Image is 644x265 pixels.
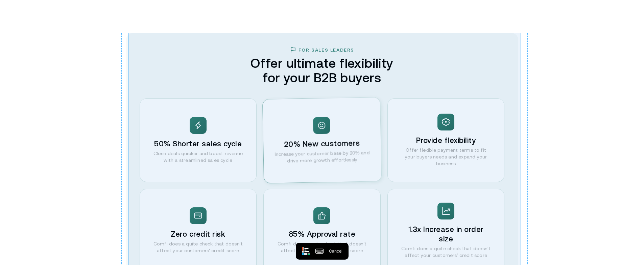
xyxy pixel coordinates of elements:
[416,136,476,145] h3: Provide flexibility
[289,230,355,239] h3: 85% Approval rate
[193,120,203,130] img: spark
[401,245,491,259] p: Comfi does a quite check that doesn't affect your customers' credit score
[284,139,360,149] h3: 20% New customers
[171,230,225,239] h3: Zero credit risk
[317,211,327,220] img: spark
[401,147,491,167] p: Offer flexible payment terms to fit your buyers needs and expand your business
[153,150,243,164] p: Close deals quicker and boost revenue with a streamlined sales cycle
[243,56,402,85] h2: Offer ultimate flexibility for your B2B buyers
[441,117,451,127] img: spark
[299,47,354,53] h3: For Sales Leaders
[153,240,243,254] p: Comfi does a quite check that doesn't affect your customers' credit score
[317,121,326,130] img: spark
[277,240,367,254] p: Comfi does a quite check that doesn't affect your customers' credit score
[270,149,374,164] p: Increase your customer base by 20% and drive more growth effortlessly
[401,225,491,244] h3: 1.3x Increase in order size
[441,206,451,216] img: spark
[154,139,242,149] h3: 50% Shorter sales cycle
[329,246,342,256] button: Cancel
[290,47,296,53] img: flag
[193,211,203,220] img: spark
